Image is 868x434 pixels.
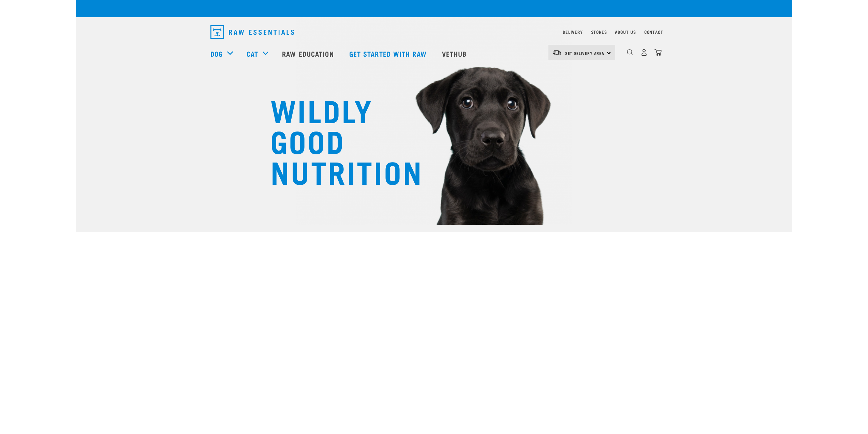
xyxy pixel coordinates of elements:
[270,94,407,186] h1: WILDLY GOOD NUTRITION
[565,52,605,54] span: Set Delivery Area
[247,48,258,59] a: Cat
[591,31,607,33] a: Stores
[553,50,562,56] img: van-moving.png
[644,31,663,33] a: Contact
[205,23,663,42] nav: dropdown navigation
[210,25,294,39] img: Raw Essentials Logo
[435,40,475,67] a: Vethub
[563,31,583,33] a: Delivery
[654,49,662,56] img: home-icon@2x.png
[615,31,636,33] a: About Us
[210,48,223,59] a: Dog
[627,49,633,56] img: home-icon-1@2x.png
[342,40,435,67] a: Get started with Raw
[641,49,648,56] img: user.png
[76,40,792,67] nav: dropdown navigation
[275,40,342,67] a: Raw Education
